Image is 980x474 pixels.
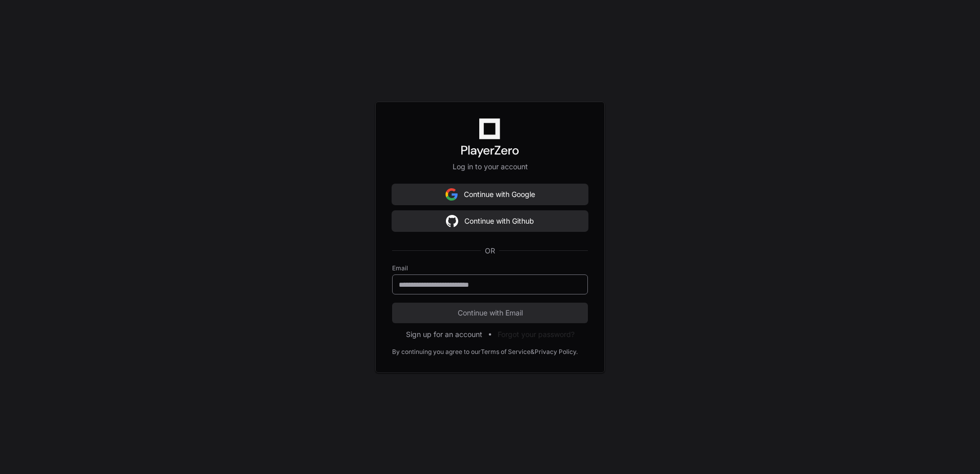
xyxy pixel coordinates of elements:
[392,308,588,318] span: Continue with Email
[392,211,588,231] button: Continue with Github
[392,303,588,323] button: Continue with Email
[530,348,535,356] div: &
[392,162,588,172] p: Log in to your account
[481,348,530,356] a: Terms of Service
[406,329,482,340] button: Sign up for an account
[535,348,578,356] a: Privacy Policy.
[392,184,588,205] button: Continue with Google
[446,211,458,231] img: Sign in with google
[481,246,499,256] span: OR
[498,329,575,340] button: Forgot your password?
[392,348,481,356] div: By continuing you agree to our
[392,264,588,272] label: Email
[445,184,458,205] img: Sign in with google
